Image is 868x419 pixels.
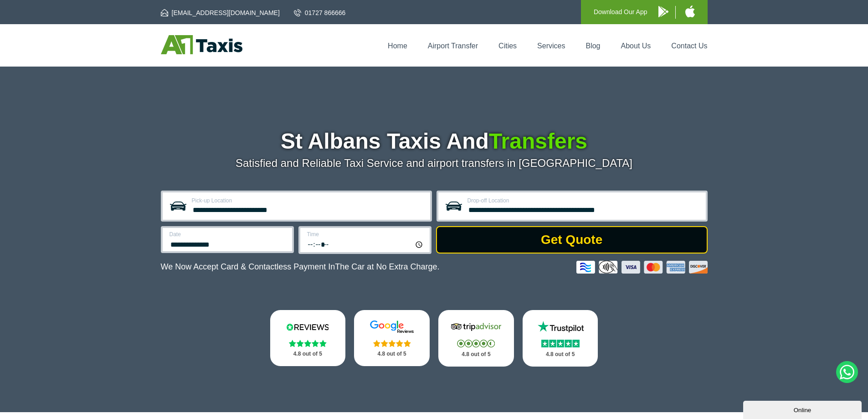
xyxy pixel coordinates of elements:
[161,262,440,272] p: We Now Accept Card & Contactless Payment In
[489,129,587,153] span: Transfers
[621,42,651,50] a: About Us
[373,340,411,347] img: Stars
[498,42,517,50] a: Cities
[294,8,346,17] a: 01727 866666
[594,6,647,18] p: Download Our App
[364,348,420,360] p: 4.8 out of 5
[161,130,708,152] h1: St Albans Taxis And
[280,320,335,334] img: Reviews.io
[541,340,580,347] img: Stars
[671,42,707,50] a: Contact Us
[335,262,439,271] span: The Car at No Extra Charge.
[449,320,503,334] img: Tripadvisor
[307,232,424,237] label: Time
[457,340,495,347] img: Stars
[436,226,708,253] button: Get Quote
[658,6,668,17] img: A1 Taxis Android App
[161,157,708,170] p: Satisfied and Reliable Taxi Service and airport transfers in [GEOGRAPHIC_DATA]
[537,42,565,50] a: Services
[169,232,287,237] label: Date
[533,349,588,360] p: 4.8 out of 5
[523,310,598,367] a: Trustpilot Stars 4.8 out of 5
[388,42,407,50] a: Home
[438,310,514,367] a: Tripadvisor Stars 4.8 out of 5
[289,340,327,347] img: Stars
[428,42,478,50] a: Airport Transfer
[586,42,600,50] a: Blog
[280,348,336,360] p: 4.8 out of 5
[576,261,708,274] img: Credit And Debit Cards
[270,310,346,366] a: Reviews.io Stars 4.8 out of 5
[448,349,504,360] p: 4.8 out of 5
[685,5,695,17] img: A1 Taxis iPhone App
[365,320,419,334] img: Google
[192,198,425,203] label: Pick-up Location
[161,35,242,54] img: A1 Taxis St Albans LTD
[743,399,863,419] iframe: chat widget
[354,310,430,366] a: Google Stars 4.8 out of 5
[533,320,588,334] img: Trustpilot
[161,8,280,17] a: [EMAIL_ADDRESS][DOMAIN_NAME]
[467,198,700,203] label: Drop-off Location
